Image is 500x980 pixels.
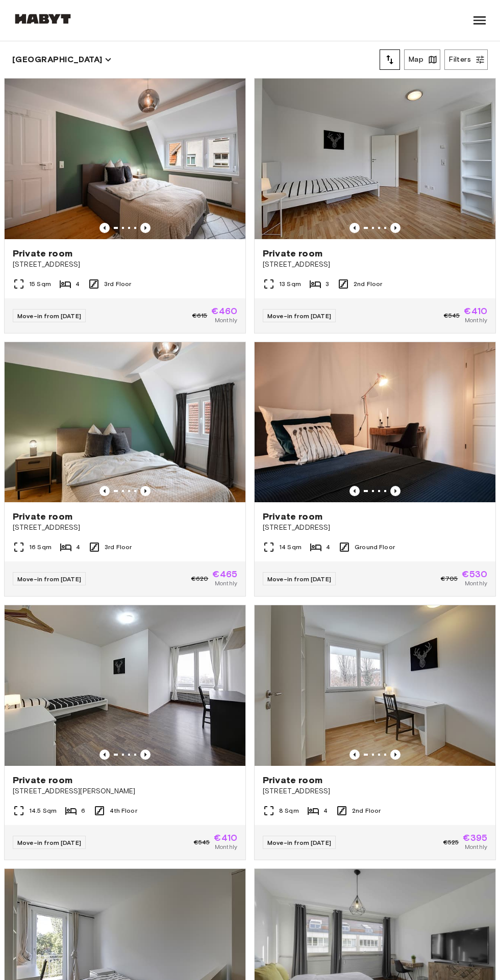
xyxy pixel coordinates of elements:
[465,579,487,588] span: Monthly
[140,223,151,233] button: Previous image
[254,342,496,597] a: Marketing picture of unit DE-09-010-001-03HFPrevious imagePrevious imagePrivate room[STREET_ADDRE...
[5,342,245,503] img: Marketing picture of unit DE-09-014-003-03HF
[326,279,329,289] span: 3
[263,774,322,786] span: Private room
[13,774,72,786] span: Private room
[263,510,322,523] span: Private room
[76,279,80,289] span: 4
[4,342,246,597] a: Marketing picture of unit DE-09-014-003-03HFPrevious imagePrevious imagePrivate room[STREET_ADDRE...
[110,806,137,815] span: 4th Floor
[349,486,360,496] button: Previous image
[17,312,81,320] span: Move-in from [DATE]
[13,786,237,796] span: [STREET_ADDRESS][PERSON_NAME]
[441,574,458,583] span: €705
[99,750,110,760] button: Previous image
[214,833,237,842] span: €410
[194,838,210,847] span: €545
[5,605,245,766] img: Marketing picture of unit DE-09-010-06M
[404,49,440,70] button: Map
[17,575,81,583] span: Move-in from [DATE]
[211,306,237,316] span: €460
[444,49,488,70] button: Filters
[279,806,299,815] span: 8 Sqm
[463,833,487,842] span: €395
[13,247,72,260] span: Private room
[263,786,487,796] span: [STREET_ADDRESS]
[352,806,381,815] span: 2nd Floor
[191,574,209,583] span: €620
[279,279,301,289] span: 13 Sqm
[29,543,52,552] span: 16 Sqm
[267,575,331,583] span: Move-in from [DATE]
[263,260,487,270] span: [STREET_ADDRESS]
[17,839,81,846] span: Move-in from [DATE]
[390,486,401,496] button: Previous image
[29,806,57,815] span: 14.5 Sqm
[12,53,112,67] button: [GEOGRAPHIC_DATA]
[76,543,80,552] span: 4
[215,579,237,588] span: Monthly
[12,14,73,24] img: Habyt
[267,839,331,846] span: Move-in from [DATE]
[263,247,322,260] span: Private room
[465,842,487,852] span: Monthly
[443,838,459,847] span: €525
[255,342,495,503] img: Marketing picture of unit DE-09-010-001-03HF
[354,279,382,289] span: 2nd Floor
[263,523,487,533] span: [STREET_ADDRESS]
[13,510,72,523] span: Private room
[140,750,151,760] button: Previous image
[99,223,110,233] button: Previous image
[212,570,237,579] span: €465
[390,750,401,760] button: Previous image
[4,78,246,333] a: Marketing picture of unit DE-09-014-003-02HFPrevious imagePrevious imagePrivate room[STREET_ADDRE...
[462,570,487,579] span: €530
[390,223,401,233] button: Previous image
[326,543,330,552] span: 4
[140,486,151,496] button: Previous image
[355,543,395,552] span: Ground Floor
[99,486,110,496] button: Previous image
[255,605,495,766] img: Marketing picture of unit DE-09-022-02M
[13,260,237,270] span: [STREET_ADDRESS]
[192,311,208,320] span: €615
[279,543,302,552] span: 14 Sqm
[215,316,237,325] span: Monthly
[4,605,246,860] a: Marketing picture of unit DE-09-010-06MPrevious imagePrevious imagePrivate room[STREET_ADDRESS][P...
[444,311,460,320] span: €545
[5,79,245,239] img: Marketing picture of unit DE-09-014-003-02HF
[13,523,237,533] span: [STREET_ADDRESS]
[464,306,487,316] span: €410
[349,223,360,233] button: Previous image
[323,806,328,815] span: 4
[254,605,496,860] a: Marketing picture of unit DE-09-022-02MPrevious imagePrevious imagePrivate room[STREET_ADDRESS]8 ...
[267,312,331,320] span: Move-in from [DATE]
[105,543,132,552] span: 3rd Floor
[380,49,400,70] button: tune
[29,279,51,289] span: 15 Sqm
[81,806,85,815] span: 6
[215,842,237,852] span: Monthly
[254,78,496,333] a: Marketing picture of unit DE-09-015-03MPrevious imagePrevious imagePrivate room[STREET_ADDRESS]13...
[104,279,131,289] span: 3rd Floor
[255,79,495,239] img: Marketing picture of unit DE-09-015-03M
[465,316,487,325] span: Monthly
[349,750,360,760] button: Previous image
